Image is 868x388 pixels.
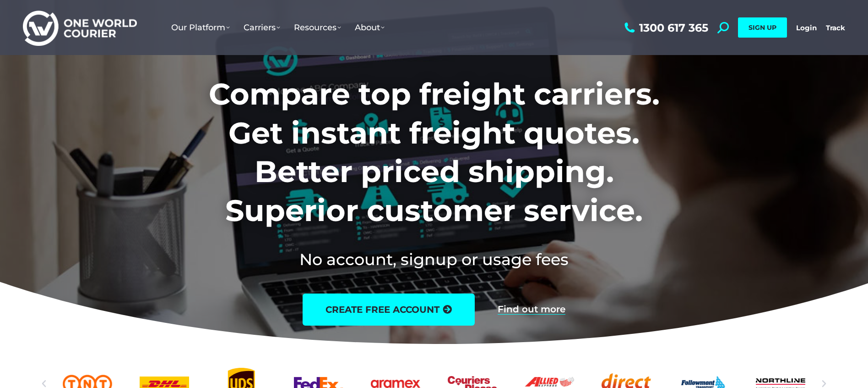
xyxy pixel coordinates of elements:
h1: Compare top freight carriers. Get instant freight quotes. Better priced shipping. Superior custom... [148,75,720,230]
a: About [348,13,391,42]
span: Carriers [244,22,280,33]
a: 1300 617 365 [622,22,708,33]
span: Our Platform [171,22,230,33]
a: Login [796,23,817,32]
a: create free account [303,294,475,326]
h2: No account, signup or usage fees [148,248,720,271]
span: SIGN UP [749,23,776,32]
a: Track [826,23,845,32]
img: One World Courier [23,9,137,46]
a: Find out more [498,305,565,315]
a: Our Platform [164,13,237,42]
a: Carriers [237,13,287,42]
a: Resources [287,13,348,42]
span: Resources [294,22,341,33]
span: About [355,22,385,33]
a: SIGN UP [738,17,787,38]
